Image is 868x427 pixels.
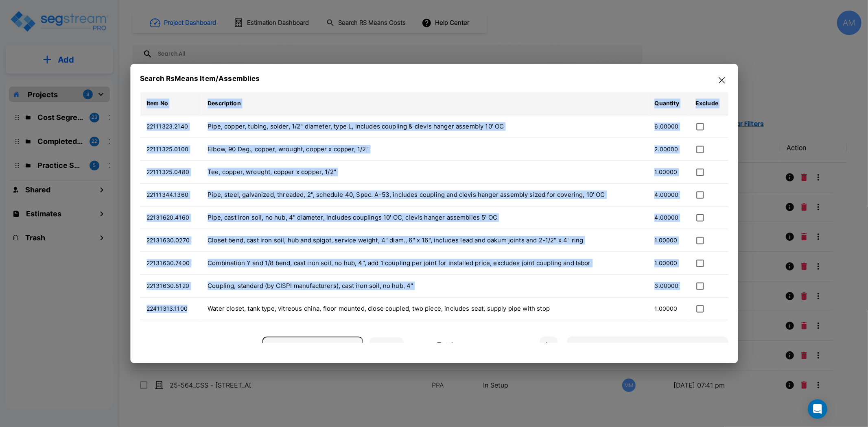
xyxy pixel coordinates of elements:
[140,92,201,115] th: Item No
[201,115,648,138] td: Pipe, copper, tubing, solder, 1/2" diameter, type L, includes coupling & clevis hanger assembly 1...
[140,161,201,183] td: 22111325.0480
[140,115,201,138] td: 22111323.2140
[648,252,689,274] td: 1.00000
[140,297,201,320] td: 22411313.1100
[140,341,167,351] p: Quantity
[201,229,648,252] td: Closet bend, cast iron soil, hub and spigot, service weight, 4" diam., 6" x 16", includes lead an...
[648,297,689,320] td: 1.00000
[140,229,201,252] td: 22131630.0270
[201,274,648,297] td: Coupling, standard (by CISPI manufacturers), cast iron soil, no hub, 4"
[140,138,201,161] td: 22111325.0100
[140,206,201,229] td: 22131620.4160
[648,229,689,252] td: 1.00000
[201,92,648,115] th: Description
[648,92,689,115] th: Quantity
[648,161,689,183] td: 1.00000
[140,183,201,206] td: 22111344.1360
[201,297,648,320] td: Water closet, tank type, vitreous china, floor mounted, close coupled, two piece, includes seat, ...
[648,138,689,161] td: 2.00000
[648,206,689,229] td: 4.00000
[201,252,648,274] td: Combination Y and 1/8 bend, cast iron soil, no hub, 4", add 1 coupling per joint for installed pr...
[140,252,201,274] td: 22131630.7400
[648,115,689,138] td: 6.00000
[201,161,648,183] td: Tee, copper, wrought, copper x copper, 1/2"
[689,92,728,115] th: Exclude
[201,206,648,229] td: Pipe, cast iron soil, no hub, 4" diameter, includes couplings 10' OC, clevis hanger assemblies 5' OC
[648,183,689,206] td: 4.00000
[808,399,827,419] div: Open Intercom Messenger
[201,138,648,161] td: Elbow, 90 Deg., copper, wrought, copper x copper, 1/2"
[437,340,453,350] p: Total
[648,274,689,297] td: 3.00000
[140,274,201,297] td: 22131630.8120
[201,183,648,206] td: Pipe, steel, galvanized, threaded, 2", schedule 40, Spec. A-53, includes coupling and clevis hang...
[140,74,260,87] p: Search RsMeans Item/Assemblies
